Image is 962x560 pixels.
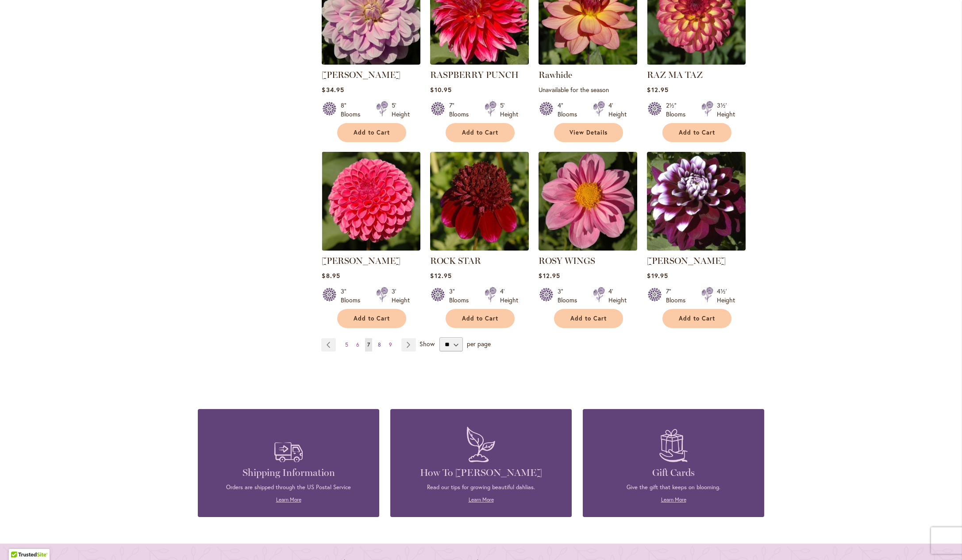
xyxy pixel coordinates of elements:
[679,129,715,136] span: Add to Cart
[662,309,731,328] button: Add to Cart
[430,244,529,252] a: ROCK STAR
[539,244,637,252] a: ROSY WINGS
[430,85,451,94] span: $10.95
[430,152,529,251] img: ROCK STAR
[662,123,731,142] button: Add to Cart
[539,58,637,66] a: Rawhide
[322,58,420,66] a: Randi Dawn
[647,255,726,266] a: [PERSON_NAME]
[500,101,518,119] div: 5' Height
[554,123,623,142] a: View Details
[661,496,686,503] a: Learn More
[608,287,627,305] div: 4' Height
[211,467,366,479] h4: Shipping Information
[322,255,400,266] a: [PERSON_NAME]
[446,309,515,328] button: Add to Cart
[647,85,668,94] span: $12.95
[666,101,691,119] div: 2½" Blooms
[389,341,392,348] span: 9
[539,85,637,94] p: Unavailable for the season
[276,496,301,503] a: Learn More
[322,244,420,252] a: REBECCA LYNN
[596,467,751,479] h4: Gift Cards
[354,338,362,351] a: 6
[430,58,529,66] a: RASPBERRY PUNCH
[378,341,381,348] span: 8
[570,129,608,136] span: View Details
[404,467,558,479] h4: How To [PERSON_NAME]
[356,341,359,348] span: 6
[462,129,498,136] span: Add to Cart
[717,287,735,305] div: 4½' Height
[500,287,518,305] div: 4' Height
[430,271,451,280] span: $12.95
[596,483,751,491] p: Give the gift that keeps on blooming.
[211,483,366,491] p: Orders are shipped through the US Postal Service
[679,315,715,322] span: Add to Cart
[558,287,582,305] div: 3" Blooms
[449,287,474,305] div: 3" Blooms
[367,341,370,348] span: 7
[449,101,474,119] div: 7" Blooms
[322,85,344,94] span: $34.95
[608,101,627,119] div: 4' Height
[354,315,390,322] span: Add to Cart
[666,287,691,305] div: 7" Blooms
[554,309,623,328] button: Add to Cart
[558,101,582,119] div: 4" Blooms
[376,338,383,351] a: 8
[539,255,595,266] a: ROSY WINGS
[419,340,435,348] span: Show
[539,70,572,80] a: Rawhide
[647,70,703,80] a: RAZ MA TAZ
[392,287,410,305] div: 3' Height
[647,152,746,251] img: Ryan C
[354,129,390,136] span: Add to Cart
[570,315,607,322] span: Add to Cart
[387,338,394,351] a: 9
[337,123,406,142] button: Add to Cart
[322,152,420,251] img: REBECCA LYNN
[647,271,668,280] span: $19.95
[392,101,410,119] div: 5' Height
[341,287,366,305] div: 3" Blooms
[647,244,746,252] a: Ryan C
[341,101,366,119] div: 8" Blooms
[446,123,515,142] button: Add to Cart
[539,271,560,280] span: $12.95
[647,58,746,66] a: RAZ MA TAZ
[322,271,340,280] span: $8.95
[322,70,400,80] a: [PERSON_NAME]
[404,483,558,491] p: Read our tips for growing beautiful dahlias.
[467,340,491,348] span: per page
[337,309,406,328] button: Add to Cart
[430,255,481,266] a: ROCK STAR
[343,338,350,351] a: 5
[345,341,348,348] span: 5
[717,101,735,119] div: 3½' Height
[462,315,498,322] span: Add to Cart
[469,496,494,503] a: Learn More
[430,70,519,80] a: RASPBERRY PUNCH
[7,529,31,553] iframe: Launch Accessibility Center
[539,152,637,251] img: ROSY WINGS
